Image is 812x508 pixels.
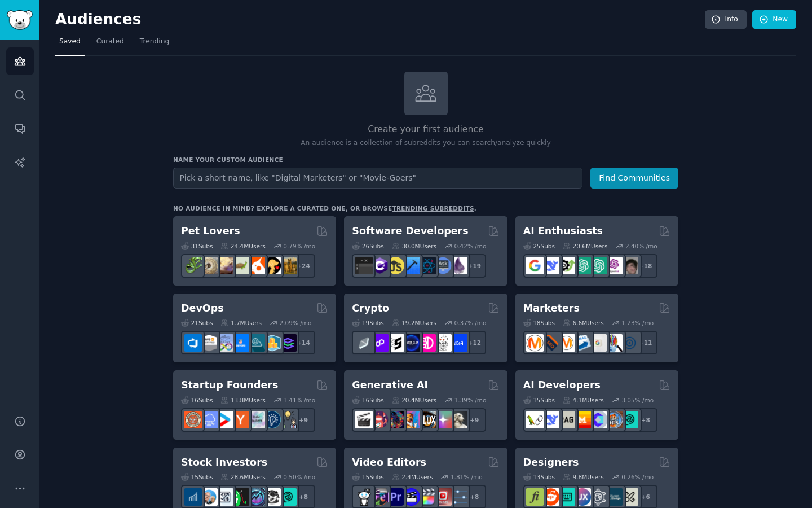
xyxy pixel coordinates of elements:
[232,257,249,274] img: turtle
[634,331,657,354] div: + 11
[232,488,249,506] img: Trading
[220,396,265,404] div: 13.8M Users
[434,334,452,352] img: CryptoNews
[403,488,420,506] img: VideoEditors
[263,411,281,428] img: Entrepreneurship
[279,411,297,428] img: growmybusiness
[263,334,281,352] img: aws_cdk
[454,396,487,404] div: 1.39 % /mo
[292,254,315,278] div: + 24
[573,411,591,428] img: MistralAI
[621,488,638,506] img: UX_Design
[454,319,487,327] div: 0.37 % /mo
[589,334,607,352] img: googleads
[55,33,85,56] a: Saved
[450,334,467,352] img: defi_
[173,156,678,164] h3: Name your custom audience
[434,411,452,428] img: starryai
[523,301,580,316] h2: Marketers
[392,473,433,481] div: 2.4M Users
[523,456,579,470] h2: Designers
[589,257,607,274] img: chatgpt_prompts_
[621,473,654,481] div: 0.26 % /mo
[279,334,297,352] img: PlatformEngineers
[55,11,705,29] h2: Audiences
[526,334,544,352] img: content_marketing
[418,488,436,506] img: finalcutpro
[173,168,582,189] input: Pick a short name, like "Digital Marketers" or "Movie-Goers"
[573,488,591,506] img: UXDesign
[605,488,623,506] img: learndesign
[589,411,607,428] img: OpenSourceAI
[283,242,315,250] div: 0.79 % /mo
[418,411,436,428] img: FluxAI
[140,37,169,47] span: Trending
[590,168,678,189] button: Find Communities
[434,257,452,274] img: AskComputerScience
[542,411,559,428] img: DeepSeek
[450,411,467,428] img: DreamBooth
[523,378,601,392] h2: AI Developers
[542,257,559,274] img: DeepSeek
[605,257,623,274] img: OpenAIDev
[232,334,249,352] img: DevOpsLinks
[136,33,173,56] a: Trending
[418,257,436,274] img: reactnative
[563,396,604,404] div: 4.1M Users
[248,257,265,274] img: cockatiel
[434,488,452,506] img: Youtubevideo
[279,257,297,274] img: dogbreed
[181,473,213,481] div: 15 Sub s
[558,257,575,274] img: AItoolsCatalog
[621,411,638,428] img: AIDevelopersSociety
[184,411,202,428] img: EntrepreneurRideAlong
[558,488,575,506] img: UI_Design
[173,204,476,212] div: No audience in mind? Explore a curated one, or browse .
[705,10,747,29] a: Info
[523,224,603,238] h2: AI Enthusiasts
[387,257,404,274] img: learnjavascript
[418,334,436,352] img: defiblockchain
[181,378,278,392] h2: Startup Founders
[263,257,281,274] img: PetAdvice
[621,334,638,352] img: OnlineMarketing
[523,242,555,250] div: 25 Sub s
[589,488,607,506] img: userexperience
[248,488,265,506] img: StocksAndTrading
[392,319,436,327] div: 19.2M Users
[563,242,607,250] div: 20.6M Users
[355,334,373,352] img: ethfinance
[263,488,281,506] img: swingtrading
[451,473,483,481] div: 1.81 % /mo
[403,334,420,352] img: web3
[558,411,575,428] img: Rag
[181,396,213,404] div: 16 Sub s
[542,334,559,352] img: bigseo
[220,319,262,327] div: 1.7M Users
[216,334,233,352] img: Docker_DevOps
[450,257,467,274] img: elixir
[454,242,487,250] div: 0.42 % /mo
[450,488,467,506] img: postproduction
[605,411,623,428] img: llmops
[752,10,796,29] a: New
[352,456,426,470] h2: Video Editors
[621,319,654,327] div: 1.23 % /mo
[181,242,213,250] div: 31 Sub s
[181,301,224,316] h2: DevOps
[634,254,657,278] div: + 18
[403,257,420,274] img: iOSProgramming
[371,488,389,506] img: editors
[181,456,267,470] h2: Stock Investors
[184,488,202,506] img: dividends
[387,488,404,506] img: premiere
[181,319,213,327] div: 21 Sub s
[220,473,265,481] div: 28.6M Users
[248,411,265,428] img: indiehackers
[523,319,555,327] div: 18 Sub s
[403,411,420,428] img: sdforall
[355,488,373,506] img: gopro
[542,488,559,506] img: logodesign
[352,396,383,404] div: 16 Sub s
[292,331,315,354] div: + 14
